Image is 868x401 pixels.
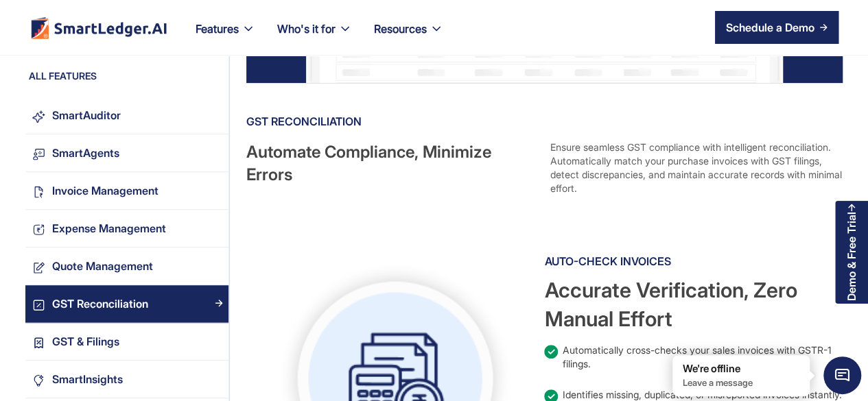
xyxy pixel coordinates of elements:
div: Features [185,19,266,55]
div: GST Reconciliation [246,110,843,132]
div: Automate Compliance, Minimize Errors [246,141,539,195]
div: Features [196,19,239,38]
a: Invoice ManagementArrow Right Blue [25,172,228,210]
div: Who's it for [266,19,363,55]
a: Expense ManagementArrow Right Blue [25,210,228,247]
div: GST & Filings [52,332,119,351]
img: Arrow Right Blue [215,299,223,307]
img: Arrow Right Blue [215,337,223,345]
div: Demo & Free Trial [845,212,858,301]
div: Accurate Verification, Zero Manual Effort [544,276,843,333]
div: SmartAgents [52,144,119,162]
img: Arrow Right Blue [215,148,223,156]
div: SmartInsights [52,370,123,389]
a: Schedule a Demo [715,11,838,44]
a: home [30,16,168,39]
img: Arrow Right Blue [215,223,223,232]
div: Invoice Management [52,182,159,200]
div: Quote Management [52,257,153,276]
div: Resources [363,19,454,55]
img: Arrow Right Blue [215,261,223,269]
div: Resources [374,19,427,38]
a: GST & FilingsArrow Right Blue [25,323,228,361]
p: Leave a message [683,377,799,389]
span: Chat Widget [823,356,861,394]
a: GST ReconciliationArrow Right Blue [25,285,228,323]
div: Ensure seamless GST compliance with intelligent reconciliation. Automatically match your purchase... [550,141,843,195]
div: Automatically cross-checks your sales invoices with GSTR-1 filings. [562,343,843,371]
div: Auto-Check Invoices [544,250,843,272]
img: arrow right icon [819,23,828,32]
div: SmartAuditor [52,106,121,125]
div: We're offline [683,362,799,376]
img: Arrow Right Blue [215,110,223,119]
a: Quote ManagementArrow Right Blue [25,247,228,285]
a: SmartInsightsArrow Right Blue [25,361,228,398]
img: footer logo [30,16,168,39]
div: Expense Management [52,219,166,238]
div: GST Reconciliation [52,295,148,313]
div: ALL FEATURES [25,69,228,90]
div: Schedule a Demo [725,19,814,36]
img: Arrow Right Blue [215,374,223,382]
a: SmartAuditorArrow Right Blue [25,97,228,134]
img: Arrow Right Blue [215,186,223,194]
div: Who's it for [277,19,336,38]
a: SmartAgentsArrow Right Blue [25,134,228,172]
